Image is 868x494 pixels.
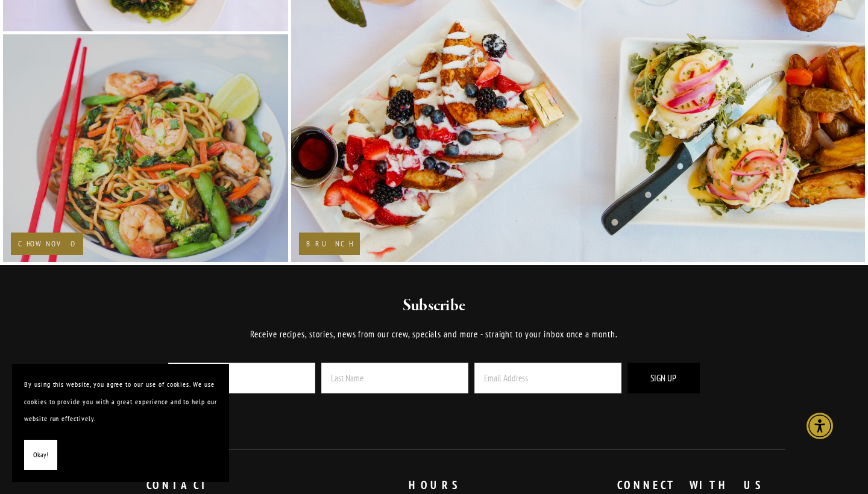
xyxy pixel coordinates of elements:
[146,478,210,492] strong: CONTACT
[627,363,700,393] button: Sign Up
[24,440,57,471] button: Okay!
[650,372,676,384] span: Sign Up
[136,295,733,317] h2: Subscribe
[12,364,229,482] section: Cookie banner
[409,478,459,492] strong: HOURS
[306,240,353,248] h2: Brunch
[474,363,621,393] input: Email Address
[807,413,833,439] div: Accessibility Menu
[24,376,217,428] p: By using this website, you agree to our use of cookies. We use cookies to provide you with a grea...
[18,240,76,248] h2: Chow Novo
[33,446,48,464] span: Okay!
[321,363,468,393] input: Last Name
[168,363,315,393] input: First Name
[136,327,733,342] p: Receive recipes, stories, news from our crew, specials and more - straight to your inbox once a m...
